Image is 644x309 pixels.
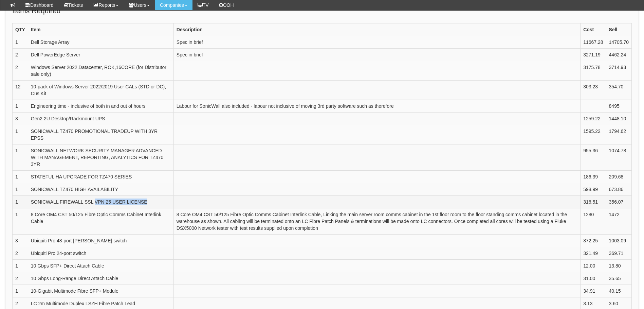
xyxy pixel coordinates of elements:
td: 31.00 [581,272,606,285]
td: SONICWALL NETWORK SECURITY MANAGER ADVANCED WITH MANAGEMENT, REPORTING, ANALYTICS FOR TZ470 3YR [28,144,173,171]
td: 1 [13,125,28,144]
td: Spec in brief [173,36,580,49]
td: 2 [13,272,28,285]
th: Description [173,23,580,36]
td: Dell PowerEdge Server [28,49,173,61]
td: 369.71 [606,247,631,260]
td: 35.65 [606,272,631,285]
th: Sell [606,23,631,36]
td: 186.39 [581,171,606,183]
td: 1 [13,36,28,49]
td: Spec in brief [173,49,580,61]
legend: Items Required [12,6,60,16]
td: 3175.78 [581,61,606,81]
td: 11667.28 [581,36,606,49]
td: SONICWALL TZ470 HIGH AVAILABILITY [28,183,173,196]
td: 12.00 [581,260,606,272]
td: 1794.62 [606,125,631,144]
td: Ubiquiti Pro 48-port [PERSON_NAME] switch [28,235,173,247]
td: 1 [13,144,28,171]
td: 2 [13,49,28,61]
td: STATEFUL HA UPGRADE FOR TZ470 SERIES [28,171,173,183]
td: 2 [13,61,28,81]
td: 1003.09 [606,235,631,247]
td: 673.86 [606,183,631,196]
td: Ubiquiti Pro 24-port switch [28,247,173,260]
td: Gen2 2U Desktop/Rackmount UPS [28,113,173,125]
th: QTY [13,23,28,36]
td: 1 [13,183,28,196]
td: 3 [13,235,28,247]
td: 1 [13,171,28,183]
td: 3714.93 [606,61,631,81]
td: 8 Core OM4 CST 50/125 Fibre Optic Comms Cabinet Interlink Cable, Linking the main server room com... [173,208,580,235]
td: 1 [13,196,28,208]
td: 356.07 [606,196,631,208]
td: 10 Gbps SFP+ Direct Attach Cable [28,260,173,272]
td: Engineering time - inclusive of both in and out of hours [28,100,173,113]
td: 598.99 [581,183,606,196]
td: 13.80 [606,260,631,272]
td: 316.51 [581,196,606,208]
td: 1280 [581,208,606,235]
td: 354.70 [606,81,631,100]
td: 1472 [606,208,631,235]
td: 3271.19 [581,49,606,61]
td: 3 [13,113,28,125]
td: 12 [13,81,28,100]
td: SONICWALL FIREWALL SSL VPN 25 USER LICENSE [28,196,173,208]
td: SONICWALL TZ470 PROMOTIONAL TRADEUP WITH 3YR EPSS [28,125,173,144]
td: 1595.22 [581,125,606,144]
th: Cost [581,23,606,36]
td: Windows Server 2022,Datacenter, ROK,16CORE (for Distributor sale only) [28,61,173,81]
td: 1 [13,285,28,297]
td: 1 [13,208,28,235]
td: 4462.24 [606,49,631,61]
td: 1259.22 [581,113,606,125]
td: 1448.10 [606,113,631,125]
td: Dell Storage Array [28,36,173,49]
th: Item [28,23,173,36]
td: 10-pack of Windows Server 2022/2019 User CALs (STD or DC), Cus Kit [28,81,173,100]
td: 1 [13,100,28,113]
td: 872.25 [581,235,606,247]
td: 8 Core OM4 CST 50/125 Fibre Optic Comms Cabinet Interlink Cable [28,208,173,235]
td: Labour for SonicWall also included - labour not inclusive of moving 3rd party software such as th... [173,100,580,113]
td: 303.23 [581,81,606,100]
td: 321.49 [581,247,606,260]
td: 2 [13,247,28,260]
td: 955.36 [581,144,606,171]
td: 14705.70 [606,36,631,49]
td: 209.68 [606,171,631,183]
td: 8495 [606,100,631,113]
td: 1074.78 [606,144,631,171]
td: 10 Gbps Long-Range Direct Attach Cable [28,272,173,285]
td: 1 [13,260,28,272]
td: 34.91 [581,285,606,297]
td: 40.15 [606,285,631,297]
td: 10-Gigabit Multimode Fibre SFP+ Module [28,285,173,297]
